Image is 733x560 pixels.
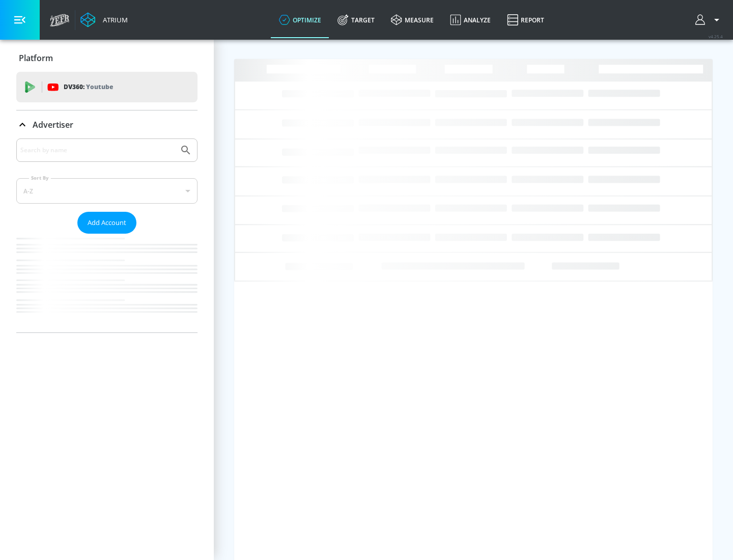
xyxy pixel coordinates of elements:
p: Youtube [86,81,113,92]
span: Add Account [88,217,126,229]
input: Search by name [20,144,175,157]
button: Add Account [77,212,136,234]
p: Platform [19,52,53,64]
p: Advertiser [33,119,73,130]
a: Target [329,2,383,38]
a: Report [499,2,552,38]
div: Advertiser [16,110,198,139]
a: Atrium [80,12,128,27]
label: Sort By [29,175,51,181]
div: Platform [16,44,198,72]
div: Advertiser [16,138,198,332]
div: DV360: Youtube [16,72,198,102]
a: Analyze [442,2,499,38]
div: Atrium [99,15,128,24]
nav: list of Advertiser [16,234,198,332]
a: optimize [271,2,329,38]
div: A-Z [16,178,198,204]
a: measure [383,2,442,38]
p: DV360: [64,81,113,93]
span: v 4.25.4 [709,34,723,39]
